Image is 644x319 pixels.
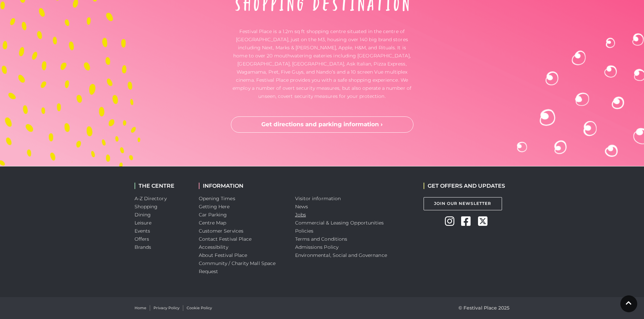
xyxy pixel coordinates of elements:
[135,212,151,218] a: Dining
[135,305,146,311] a: Home
[295,252,387,258] a: Environmental, Social and Governance
[199,195,235,202] a: Opening Times
[135,236,149,242] a: Offers
[135,244,151,250] a: Brands
[295,212,306,218] a: Jobs
[199,204,230,210] a: Getting Here
[135,204,158,210] a: Shopping
[199,183,285,189] h2: INFORMATION
[424,183,505,189] h2: GET OFFERS AND UPDATES
[199,236,252,242] a: Contact Festival Place
[199,228,244,234] a: Customer Services
[153,305,180,311] a: Privacy Policy
[424,197,502,210] a: Join Our Newsletter
[295,220,384,226] a: Commercial & Leasing Opportunities
[295,228,314,234] a: Policies
[295,195,341,202] a: Visitor information
[199,220,226,226] a: Centre Map
[199,244,228,250] a: Accessibility
[135,195,167,202] a: A-Z Directory
[295,236,348,242] a: Terms and Conditions
[187,305,212,311] a: Cookie Policy
[199,260,276,274] a: Community / Charity Mall Space Request
[295,204,308,210] a: News
[458,304,510,312] p: © Festival Place 2025
[295,244,339,250] a: Admissions Policy
[135,183,189,189] h2: THE CENTRE
[135,220,152,226] a: Leisure
[199,252,247,258] a: About Festival Place
[231,27,413,100] p: Festival Place is a 1.2m sq ft shopping centre situated in the centre of [GEOGRAPHIC_DATA], just ...
[231,116,413,133] a: Get directions and parking information ›
[199,212,227,218] a: Car Parking
[135,228,150,234] a: Events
